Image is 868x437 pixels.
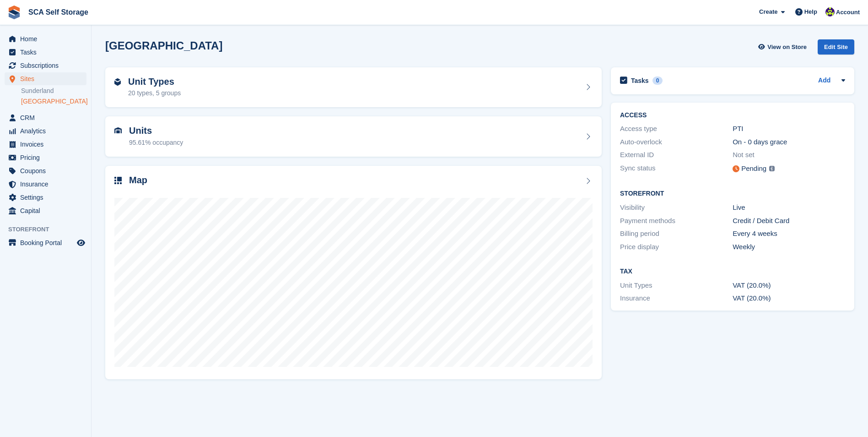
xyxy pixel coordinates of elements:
[25,5,92,20] a: SCA Self Storage
[620,202,733,213] div: Visibility
[620,268,845,275] h2: Tax
[733,280,845,291] div: VAT (20.0%)
[836,8,860,17] span: Account
[20,46,75,59] span: Tasks
[620,229,733,239] div: Billing period
[20,33,75,45] span: Home
[7,5,21,19] img: stora-icon-8386f47178a22dfd0bd8f6a31ec36ba5ce8667c1dd55bd0f319d3a0aa187defe.svg
[733,293,845,304] div: VAT (20.0%)
[20,178,75,191] span: Insurance
[20,204,75,217] span: Capital
[759,7,777,16] span: Create
[733,229,845,239] div: Every 4 weeks
[757,39,810,55] a: View on Store
[20,151,75,164] span: Pricing
[818,76,830,86] a: Add
[129,138,183,147] div: 95.61% occupancy
[5,191,86,204] a: menu
[128,88,181,98] div: 20 types, 5 groups
[75,237,86,248] a: Preview store
[5,178,86,191] a: menu
[804,7,817,16] span: Help
[620,163,733,175] div: Sync status
[20,164,75,177] span: Coupons
[20,72,75,85] span: Sites
[741,164,766,174] div: Pending
[5,164,86,177] a: menu
[5,59,86,72] a: menu
[5,125,86,137] a: menu
[20,111,75,124] span: CRM
[105,116,602,157] a: Units 95.61% occupancy
[5,72,86,85] a: menu
[5,236,86,249] a: menu
[620,242,733,252] div: Price display
[620,216,733,226] div: Payment methods
[5,204,86,217] a: menu
[652,76,663,85] div: 0
[631,76,649,85] h2: Tasks
[733,216,845,226] div: Credit / Debit Card
[825,7,835,16] img: Thomas Webb
[769,166,775,171] img: icon-info-grey-7440780725fd019a000dd9b08b2336e03edf1995a4989e88bcd33f0948082b44.svg
[733,242,845,252] div: Weekly
[21,97,86,106] a: [GEOGRAPHIC_DATA]
[21,87,86,95] a: Sunderland
[20,59,75,72] span: Subscriptions
[5,138,86,151] a: menu
[620,124,733,134] div: Access type
[114,127,122,134] img: unit-icn-7be61d7bf1b0ce9d3e12c5938cc71ed9869f7b940bace4675aadf7bd6d80202e.svg
[733,150,845,160] div: Not set
[20,125,75,137] span: Analytics
[818,39,854,58] a: Edit Site
[620,150,733,160] div: External ID
[5,46,86,59] a: menu
[733,202,845,213] div: Live
[20,191,75,204] span: Settings
[818,39,854,55] div: Edit Site
[114,177,122,184] img: map-icn-33ee37083ee616e46c38cad1a60f524a97daa1e2b2c8c0bc3eb3415660979fc1.svg
[620,137,733,147] div: Auto-overlock
[20,138,75,151] span: Invoices
[8,225,91,234] span: Storefront
[128,76,181,87] h2: Unit Types
[105,39,222,52] h2: [GEOGRAPHIC_DATA]
[5,33,86,45] a: menu
[767,43,807,52] span: View on Store
[5,111,86,124] a: menu
[114,78,121,86] img: unit-type-icn-2b2737a686de81e16bb02015468b77c625bbabd49415b5ef34ead5e3b44a266d.svg
[733,137,845,147] div: On - 0 days grace
[129,175,147,186] h2: Map
[620,280,733,291] div: Unit Types
[620,190,845,197] h2: Storefront
[20,236,75,249] span: Booking Portal
[620,112,845,119] h2: ACCESS
[733,124,845,134] div: PTI
[129,126,183,136] h2: Units
[5,151,86,164] a: menu
[620,293,733,304] div: Insurance
[105,166,602,380] a: Map
[105,67,602,108] a: Unit Types 20 types, 5 groups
